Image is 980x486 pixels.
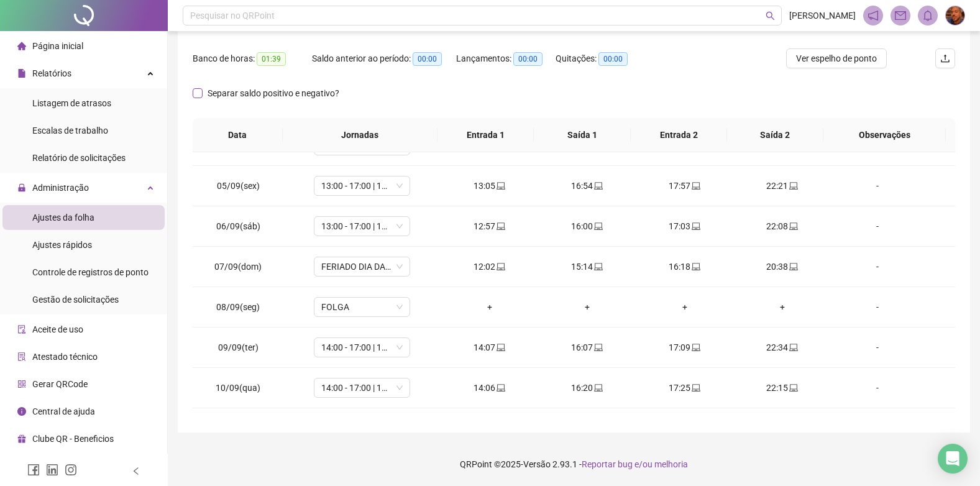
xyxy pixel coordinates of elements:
[32,126,108,135] span: Escalas de trabalho
[823,118,946,152] th: Observações
[548,341,626,354] div: 16:07
[437,118,534,152] th: Entrada 1
[17,352,26,361] span: solution
[788,262,798,271] span: laptop
[841,341,914,354] div: -
[690,343,700,352] span: laptop
[17,42,26,50] span: home
[646,300,723,314] div: +
[743,300,821,314] div: +
[796,52,877,65] span: Ver espelho de ponto
[46,464,58,476] span: linkedin
[593,262,603,271] span: laptop
[582,459,688,469] span: Reportar bug e/ou melhoria
[495,383,505,392] span: laptop
[788,383,798,392] span: laptop
[548,219,626,233] div: 16:00
[217,181,260,191] span: 05/09(sex)
[32,68,71,78] span: Relatórios
[17,183,26,192] span: lock
[743,179,821,193] div: 22:21
[321,257,403,276] span: FERIADO DIA DA INDEPENDÊNCIA
[32,213,94,222] span: Ajustes da folha
[841,260,914,273] div: -
[766,11,775,21] span: search
[548,260,626,273] div: 15:14
[895,10,906,21] span: mail
[841,219,914,233] div: -
[413,52,442,66] span: 00:00
[27,464,40,476] span: facebook
[32,183,89,193] span: Administração
[789,9,856,22] span: [PERSON_NAME]
[451,260,528,273] div: 12:02
[193,118,283,152] th: Data
[32,98,111,108] span: Listagem de atrasos
[65,464,77,476] span: instagram
[17,407,26,416] span: info-circle
[646,219,723,233] div: 17:03
[321,217,403,236] span: 13:00 - 17:00 | 18:00 - 22:00
[168,442,980,486] footer: QRPoint © 2025 - 2.93.1 -
[32,153,126,163] span: Relatório de solicitações
[495,222,505,231] span: laptop
[32,240,92,250] span: Ajustes rápidos
[868,10,879,21] span: notification
[646,179,723,193] div: 17:57
[788,181,798,190] span: laptop
[132,467,140,475] span: left
[940,53,950,63] span: upload
[841,381,914,395] div: -
[593,343,603,352] span: laptop
[833,128,936,142] span: Observações
[593,181,603,190] span: laptop
[938,444,968,474] div: Open Intercom Messenger
[257,52,286,66] span: 01:39
[17,69,26,78] span: file
[495,262,505,271] span: laptop
[690,383,700,392] span: laptop
[556,52,651,66] div: Quitações:
[451,381,528,395] div: 14:06
[727,118,823,152] th: Saída 2
[321,378,403,397] span: 14:00 - 17:00 | 18:00 - 22:00
[743,341,821,354] div: 22:34
[321,177,403,195] span: 13:00 - 17:00 | 18:00 - 22:00
[548,381,626,395] div: 16:20
[743,260,821,273] div: 20:38
[523,459,551,469] span: Versão
[32,324,83,334] span: Aceite de uso
[922,10,933,21] span: bell
[451,219,528,233] div: 12:57
[321,298,403,316] span: FOLGA
[788,222,798,231] span: laptop
[216,383,260,393] span: 10/09(qua)
[841,179,914,193] div: -
[283,118,438,152] th: Jornadas
[451,341,528,354] div: 14:07
[786,48,887,68] button: Ver espelho de ponto
[451,179,528,193] div: 13:05
[32,41,83,51] span: Página inicial
[17,380,26,388] span: qrcode
[495,181,505,190] span: laptop
[646,341,723,354] div: 17:09
[690,222,700,231] span: laptop
[214,262,262,272] span: 07/09(dom)
[312,52,456,66] div: Saldo anterior ao período:
[32,295,119,305] span: Gestão de solicitações
[456,52,556,66] div: Lançamentos:
[451,300,528,314] div: +
[534,118,630,152] th: Saída 1
[495,343,505,352] span: laptop
[193,52,312,66] div: Banco de horas:
[548,300,626,314] div: +
[218,342,259,352] span: 09/09(ter)
[216,302,260,312] span: 08/09(seg)
[743,381,821,395] div: 22:15
[646,260,723,273] div: 16:18
[32,406,95,416] span: Central de ajuda
[17,325,26,334] span: audit
[690,181,700,190] span: laptop
[593,222,603,231] span: laptop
